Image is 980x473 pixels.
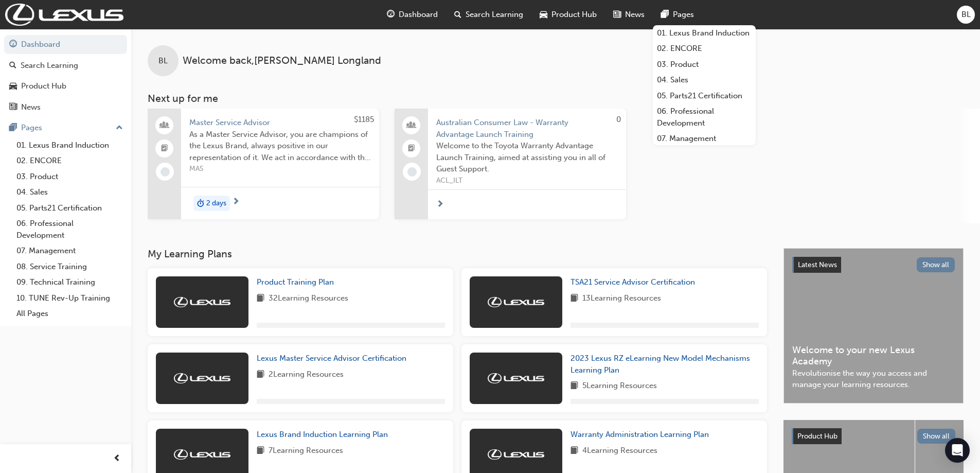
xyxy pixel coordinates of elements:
img: Trak [488,373,544,383]
span: pages-icon [661,8,669,21]
span: Welcome to your new Lexus Academy [792,344,955,367]
span: guage-icon [9,40,17,49]
span: Australian Consumer Law - Warranty Advantage Launch Training [436,117,618,140]
span: 4 Learning Resources [582,445,657,458]
a: guage-iconDashboard [379,4,446,25]
a: car-iconProduct Hub [531,4,605,25]
span: car-icon [9,82,17,91]
a: 09. Technical Training [12,274,127,290]
span: up-icon [116,121,123,135]
a: Latest NewsShow allWelcome to your new Lexus AcademyRevolutionise the way you access and manage y... [783,248,964,404]
a: $1185Master Service AdvisorAs a Master Service Advisor, you are champions of the Lexus Brand, alw... [148,109,379,219]
span: news-icon [9,103,17,112]
h3: My Learning Plans [148,248,767,260]
span: 5 Learning Resources [582,380,657,393]
span: booktick-icon [161,142,168,155]
span: next-icon [436,200,444,209]
a: 05. Parts21 Certification [653,88,756,104]
span: prev-icon [113,452,121,465]
a: 2023 Lexus RZ eLearning New Model Mechanisms Learning Plan [571,353,759,376]
span: book-icon [257,445,264,458]
button: Pages [4,118,127,137]
span: Product Training Plan [257,277,334,287]
span: next-icon [232,198,240,207]
span: 2023 Lexus RZ eLearning New Model Mechanisms Learning Plan [571,354,750,375]
a: 06. Professional Development [12,216,127,243]
span: book-icon [257,369,264,381]
span: Revolutionise the way you access and manage your learning resources. [792,367,955,391]
img: Trak [174,373,230,383]
a: 0Australian Consumer Law - Warranty Advantage Launch TrainingWelcome to the Toyota Warranty Advan... [395,109,626,219]
span: 7 Learning Resources [269,445,343,458]
a: pages-iconPages [653,4,702,25]
span: book-icon [571,292,578,305]
span: ACL_ILT [436,175,618,187]
a: 08. Service Training [12,259,127,275]
div: Search Learning [21,60,78,72]
a: 05. Parts21 Certification [12,200,127,216]
a: News [4,98,127,117]
a: 06. Professional Development [653,103,756,131]
span: 0 [616,115,621,124]
div: Product Hub [21,80,66,92]
button: Show all [917,257,955,272]
img: Trak [488,297,544,307]
span: people-icon [161,119,168,132]
div: Open Intercom Messenger [945,438,970,463]
span: Latest News [798,260,837,269]
a: Product Training Plan [257,276,338,288]
img: Trak [174,297,230,307]
span: book-icon [571,380,578,393]
a: 02. ENCORE [653,41,756,57]
span: news-icon [613,8,621,21]
span: $1185 [354,115,374,124]
span: Warranty Administration Learning Plan [571,430,709,439]
a: Lexus Master Service Advisor Certification [257,353,411,364]
span: 2 Learning Resources [269,369,344,381]
a: Latest NewsShow all [792,257,955,273]
span: search-icon [9,61,16,71]
img: Trak [5,4,123,26]
span: 32 Learning Resources [269,292,348,305]
a: Search Learning [4,56,127,75]
span: TSA21 Service Advisor Certification [571,277,695,287]
span: car-icon [540,8,547,21]
span: guage-icon [387,8,395,21]
a: 03. Product [653,57,756,73]
span: Lexus Master Service Advisor Certification [257,354,406,363]
span: learningRecordVerb_NONE-icon [161,167,170,177]
span: Lexus Brand Induction Learning Plan [257,430,388,439]
a: Lexus Brand Induction Learning Plan [257,429,392,441]
a: 04. Sales [12,184,127,200]
a: 01. Lexus Brand Induction [653,25,756,41]
img: Trak [488,449,544,460]
span: book-icon [257,292,264,305]
span: Product Hub [797,432,838,441]
a: Dashboard [4,35,127,54]
a: 03. Product [12,169,127,185]
span: duration-icon [197,197,204,210]
span: MAS [189,163,371,175]
span: BL [961,9,971,21]
span: News [625,9,645,21]
img: Trak [174,449,230,460]
span: Product Hub [551,9,597,21]
span: Pages [673,9,694,21]
a: 07. Management [12,243,127,259]
a: 01. Lexus Brand Induction [12,137,127,153]
span: Master Service Advisor [189,117,371,129]
a: 10. TUNE Rev-Up Training [12,290,127,306]
span: 13 Learning Resources [582,292,661,305]
a: 02. ENCORE [12,153,127,169]
a: search-iconSearch Learning [446,4,531,25]
span: As a Master Service Advisor, you are champions of the Lexus Brand, always positive in our represe... [189,129,371,164]
span: search-icon [454,8,461,21]
a: Warranty Administration Learning Plan [571,429,713,441]
a: 04. Sales [653,72,756,88]
span: Dashboard [399,9,438,21]
div: News [21,101,41,113]
span: people-icon [408,119,415,132]
span: pages-icon [9,124,17,133]
button: DashboardSearch LearningProduct HubNews [4,33,127,118]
